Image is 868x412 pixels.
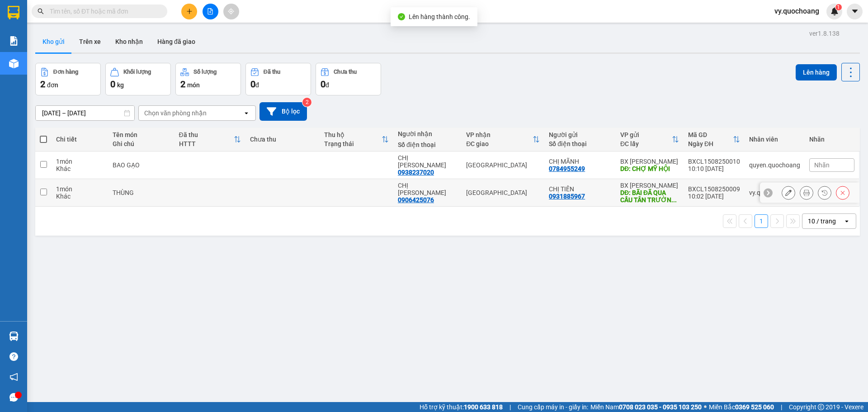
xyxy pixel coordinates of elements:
div: Người nhận [398,130,457,137]
div: 0931885967 [8,29,139,42]
button: Khối lượng0kg [105,63,171,95]
span: Gửi: [8,9,22,18]
span: Miền Bắc [709,402,774,412]
div: CHỊ TIÊN [8,19,139,29]
span: check-circle [398,13,405,20]
div: 0906425076 [398,196,434,204]
th: Toggle SortBy [684,128,745,152]
span: 2 [180,79,185,90]
span: kg [117,81,124,89]
span: 0 [110,79,115,90]
div: BAO GẠO [113,161,170,169]
div: Chi tiết [56,136,104,143]
div: DĐ: BÃI ĐÃ QUA CẦU TÂN TRƯỜNG 200M [620,189,679,204]
div: Số điện thoại [398,141,457,148]
div: 10:10 [DATE] [688,165,740,172]
button: Đã thu0đ [245,63,311,95]
div: Số lượng [193,69,217,75]
sup: 2 [302,98,311,107]
strong: 0708 023 035 - 0935 103 250 [619,403,702,411]
div: ver 1.8.138 [809,28,840,38]
th: Toggle SortBy [616,128,684,152]
div: BXCL1508250009 [688,185,740,193]
span: copyright [818,404,824,410]
strong: 1900 633 818 [464,403,503,411]
div: quyen.quochoang [749,161,800,169]
button: 1 [755,214,768,228]
div: Đơn hàng [53,69,78,75]
span: 2 [40,79,45,90]
span: vy.quochoang [767,5,826,17]
span: Lên hàng thành công. [409,13,470,20]
img: warehouse-icon [9,331,19,341]
span: question-circle [9,352,18,361]
div: CHỊ LINH [398,182,457,196]
div: Nhãn [809,136,854,143]
span: Nhãn [814,161,830,169]
div: VP nhận [466,131,533,138]
button: Số lượng2món [175,63,241,95]
button: Kho gửi [35,31,72,52]
div: 0784955249 [549,165,585,172]
div: CHỊ MÃNH [549,158,611,165]
button: aim [223,4,239,19]
span: file-add [207,8,213,14]
div: BX [PERSON_NAME] [8,8,139,19]
div: 10:02 [DATE] [688,193,740,200]
div: Chưa thu [250,136,315,143]
input: Tìm tên, số ĐT hoặc mã đơn [50,6,156,16]
div: CHỊ TRANG [398,154,457,169]
span: search [38,8,44,14]
div: Thu hộ [324,131,382,138]
span: message [9,393,18,402]
div: Sửa đơn hàng [782,186,795,199]
div: Trạng thái [324,140,382,147]
div: CHỊ TIÊN [549,185,611,193]
span: | [509,402,511,412]
div: 10 / trang [808,217,836,226]
div: Đã thu [179,131,234,138]
strong: 0369 525 060 [735,403,774,411]
div: VP gửi [620,131,672,138]
button: Bộ lọc [259,102,307,121]
div: [GEOGRAPHIC_DATA] [466,189,540,196]
button: Kho nhận [108,31,150,52]
input: Select a date range. [36,106,134,120]
div: Người gửi [549,131,611,138]
span: DĐ: [8,47,21,57]
div: Mã GD [688,131,733,138]
th: Toggle SortBy [462,128,544,152]
div: 1 món [56,185,104,193]
span: ⚪️ [704,405,707,409]
div: BXCL1508250010 [688,158,740,165]
button: plus [181,4,197,19]
button: Đơn hàng2đơn [35,63,101,95]
div: 1 món [56,158,104,165]
svg: open [843,218,850,225]
div: Ngày ĐH [688,140,733,147]
div: Đã thu [264,69,280,75]
img: logo-vxr [8,6,19,19]
div: Số điện thoại [549,140,611,147]
span: caret-down [851,7,859,15]
div: Nhân viên [749,136,800,143]
button: file-add [203,4,218,19]
img: warehouse-icon [9,59,19,68]
span: Hỗ trợ kỹ thuật: [420,402,503,412]
button: Chưa thu0đ [316,63,381,95]
span: đ [255,81,259,89]
span: Miền Nam [590,402,702,412]
svg: open [243,109,250,117]
div: DĐ: CHỢ MỸ HỘI [620,165,679,172]
div: Ghi chú [113,140,170,147]
img: icon-new-feature [830,7,839,15]
div: BX [PERSON_NAME] [620,182,679,189]
span: đơn [47,81,58,89]
button: Lên hàng [796,64,837,81]
span: BÃI ĐÃ QUA [GEOGRAPHIC_DATA] [8,42,139,74]
button: Trên xe [72,31,108,52]
div: 0938237020 [398,169,434,176]
div: 0931885967 [549,193,585,200]
span: 0 [250,79,255,90]
span: món [187,81,200,89]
